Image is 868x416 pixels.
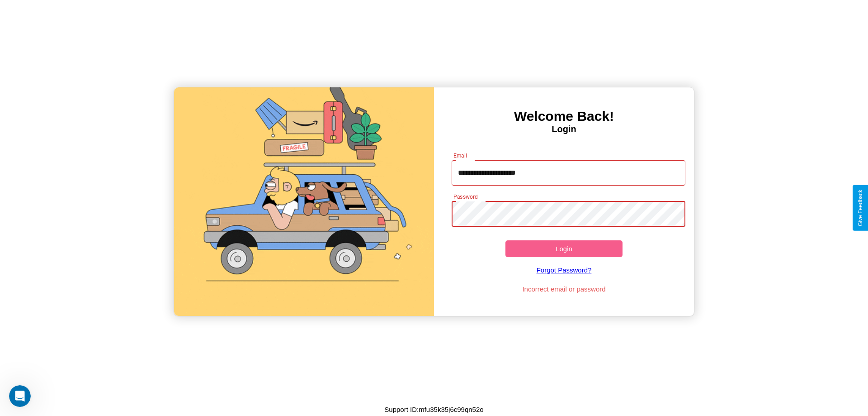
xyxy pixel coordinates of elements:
h3: Welcome Back! [434,109,694,124]
p: Incorrect email or password [447,283,681,295]
a: Forgot Password? [447,257,681,283]
p: Support ID: mfu35k35j6c99qn52o [384,403,483,416]
button: Login [505,240,623,257]
iframe: Intercom live chat [9,385,31,407]
div: Give Feedback [857,190,863,226]
label: Email [453,152,467,159]
h4: Login [434,124,694,134]
label: Password [453,193,477,201]
img: gif [174,87,434,316]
